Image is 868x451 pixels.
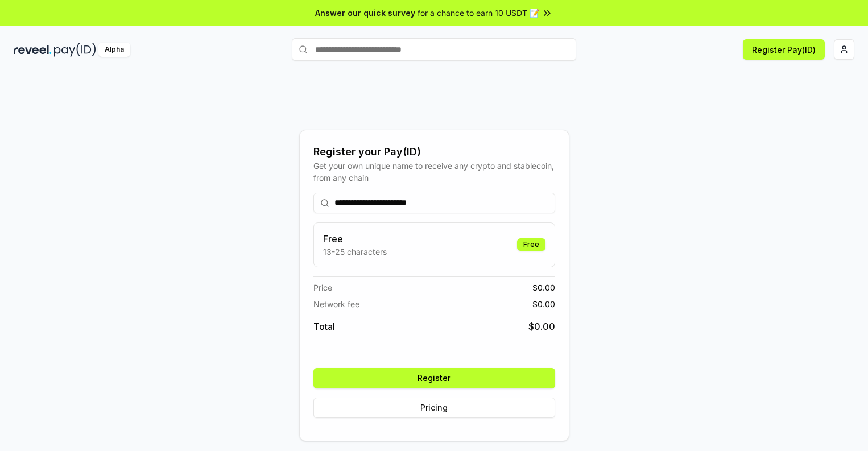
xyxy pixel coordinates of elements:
[418,7,539,19] span: for a chance to earn 10 USDT 📝
[313,282,332,293] span: Price
[743,39,825,60] button: Register Pay(ID)
[532,298,555,310] span: $ 0.00
[532,282,555,293] span: $ 0.00
[98,43,130,57] div: Alpha
[323,232,387,246] h3: Free
[323,246,387,258] p: 13-25 characters
[517,238,545,251] div: Free
[313,298,359,310] span: Network fee
[528,320,555,333] span: $ 0.00
[313,398,555,418] button: Pricing
[14,43,52,57] img: reveel_dark
[313,368,555,388] button: Register
[313,320,335,333] span: Total
[313,144,555,160] div: Register your Pay(ID)
[54,43,96,57] img: pay_id
[313,160,555,184] div: Get your own unique name to receive any crypto and stablecoin, from any chain
[315,7,415,19] span: Answer our quick survey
